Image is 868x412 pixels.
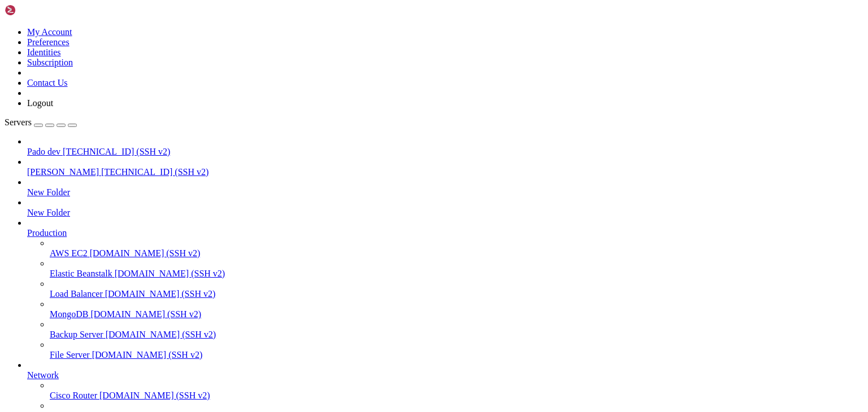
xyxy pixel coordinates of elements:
a: Logout [27,98,53,108]
span: Production [27,228,67,238]
li: Backup Server [DOMAIN_NAME] (SSH v2) [50,319,863,340]
a: Load Balancer [DOMAIN_NAME] (SSH v2) [50,289,863,299]
span: Servers [5,117,32,127]
a: New Folder [27,187,863,198]
span: AWS EC2 [50,248,88,258]
a: AWS EC2 [DOMAIN_NAME] (SSH v2) [50,248,863,258]
span: [DOMAIN_NAME] (SSH v2) [115,269,225,278]
a: Contact Us [27,78,68,87]
span: Pado dev [27,147,60,156]
a: Backup Server [DOMAIN_NAME] (SSH v2) [50,330,863,340]
li: Pado dev [TECHNICAL_ID] (SSH v2) [27,137,863,157]
span: File Server [50,350,90,360]
a: Pado dev [TECHNICAL_ID] (SSH v2) [27,147,863,157]
a: New Folder [27,208,863,218]
li: Elastic Beanstalk [DOMAIN_NAME] (SSH v2) [50,258,863,279]
li: File Server [DOMAIN_NAME] (SSH v2) [50,340,863,360]
a: MongoDB [DOMAIN_NAME] (SSH v2) [50,309,863,319]
span: [TECHNICAL_ID] (SSH v2) [101,167,209,177]
li: New Folder [27,198,863,218]
a: Elastic Beanstalk [DOMAIN_NAME] (SSH v2) [50,269,863,279]
span: MongoDB [50,309,88,319]
span: [DOMAIN_NAME] (SSH v2) [90,309,201,319]
li: Production [27,218,863,360]
span: Load Balancer [50,289,103,299]
a: My Account [27,27,72,37]
li: [PERSON_NAME] [TECHNICAL_ID] (SSH v2) [27,157,863,177]
a: [PERSON_NAME] [TECHNICAL_ID] (SSH v2) [27,167,863,177]
span: [TECHNICAL_ID] (SSH v2) [63,147,170,156]
a: Cisco Router [DOMAIN_NAME] (SSH v2) [50,391,863,401]
a: Servers [5,117,77,127]
span: [DOMAIN_NAME] (SSH v2) [92,350,203,360]
a: Network [27,370,863,380]
span: [PERSON_NAME] [27,167,99,177]
a: Subscription [27,58,73,67]
span: New Folder [27,187,70,197]
li: New Folder [27,177,863,198]
li: Cisco Router [DOMAIN_NAME] (SSH v2) [50,380,863,401]
li: MongoDB [DOMAIN_NAME] (SSH v2) [50,299,863,319]
a: File Server [DOMAIN_NAME] (SSH v2) [50,350,863,360]
span: [DOMAIN_NAME] (SSH v2) [106,330,216,339]
li: AWS EC2 [DOMAIN_NAME] (SSH v2) [50,238,863,258]
span: Elastic Beanstalk [50,269,112,278]
span: Network [27,370,59,380]
li: Load Balancer [DOMAIN_NAME] (SSH v2) [50,279,863,299]
span: Backup Server [50,330,103,339]
a: Production [27,228,863,238]
span: [DOMAIN_NAME] (SSH v2) [99,391,210,400]
span: Cisco Router [50,391,97,400]
img: Shellngn [5,5,70,16]
span: [DOMAIN_NAME] (SSH v2) [90,248,201,258]
span: New Folder [27,208,70,217]
a: Preferences [27,37,70,47]
a: Identities [27,47,61,57]
span: [DOMAIN_NAME] (SSH v2) [105,289,216,299]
